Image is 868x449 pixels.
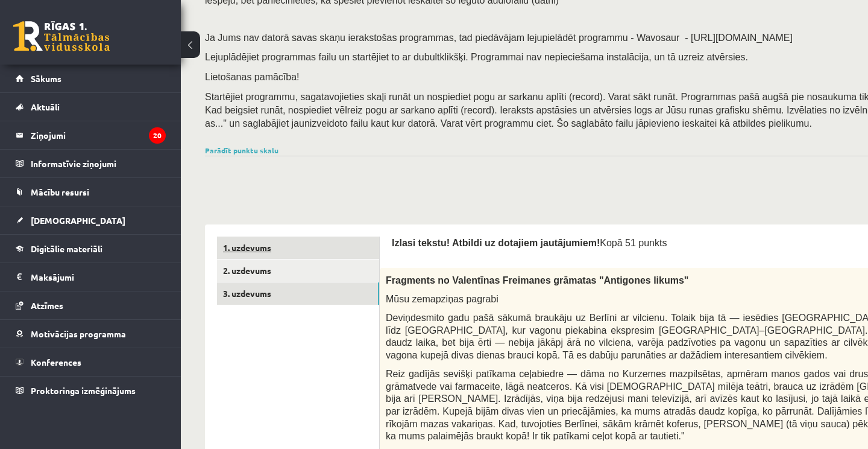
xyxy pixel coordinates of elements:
[31,150,166,177] legend: Informatīvie ziņojumi
[205,145,278,155] a: Parādīt punktu skalu
[217,237,379,259] a: 1. uzdevums
[31,121,166,149] legend: Ziņojumi
[205,72,300,82] span: Lietošanas pamācība!
[392,238,600,248] span: Izlasi tekstu! Atbildi uz dotajiem jautājumiem!
[16,93,166,121] a: Aktuāli
[12,12,621,36] body: Bagātinātā teksta redaktors, wiswyg-editor-user-answer-47024929909020
[600,238,667,248] span: Kopā 51 punkts
[16,65,166,92] a: Sākums
[386,275,688,285] span: Fragments no Valentīnas Freimanes grāmatas "Antigones likums"
[217,260,379,282] a: 2. uzdevums
[16,377,166,404] a: Proktoringa izmēģinājums
[31,328,126,339] span: Motivācijas programma
[31,263,166,291] legend: Maksājumi
[149,127,166,144] i: 20
[16,235,166,263] a: Digitālie materiāli
[16,121,166,149] a: Ziņojumi20
[16,348,166,376] a: Konferences
[31,357,81,368] span: Konferences
[16,263,166,291] a: Maksājumi
[31,385,136,396] span: Proktoringa izmēģinājums
[12,12,621,25] body: Bagātinātā teksta redaktors, wiswyg-editor-user-answer-47024928160120
[31,73,61,84] span: Sākums
[31,300,63,311] span: Atzīmes
[31,186,89,197] span: Mācību resursi
[12,12,621,24] body: Bagātinātā teksta redaktors, wiswyg-editor-user-answer-47024889584300
[16,291,166,319] a: Atzīmes
[16,150,166,177] a: Informatīvie ziņojumi
[13,21,110,51] a: Rīgas 1. Tālmācības vidusskola
[12,12,621,25] body: Bagātinātā teksta redaktors, wiswyg-editor-user-answer-47024931077100
[386,294,498,304] span: Mūsu zemapziņas pagrabi
[12,12,621,104] body: Bagātinātā teksta redaktors, wiswyg-editor-user-answer-47024976377540
[16,320,166,348] a: Motivācijas programma
[16,206,166,234] a: [DEMOGRAPHIC_DATA]
[205,52,748,62] span: Lejuplādējiet programmas failu un startējiet to ar dubultklikšķi. Programmai nav nepieciešama ins...
[31,215,125,226] span: [DEMOGRAPHIC_DATA]
[217,282,379,305] a: 3. uzdevums
[31,101,60,112] span: Aktuāli
[12,12,621,24] body: Bagātinātā teksta redaktors, wiswyg-editor-user-answer-47024838104840
[31,243,102,254] span: Digitālie materiāli
[205,33,793,43] span: Ja Jums nav datorā savas skaņu ierakstošas programmas, tad piedāvājam lejupielādēt programmu - Wa...
[16,178,166,206] a: Mācību resursi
